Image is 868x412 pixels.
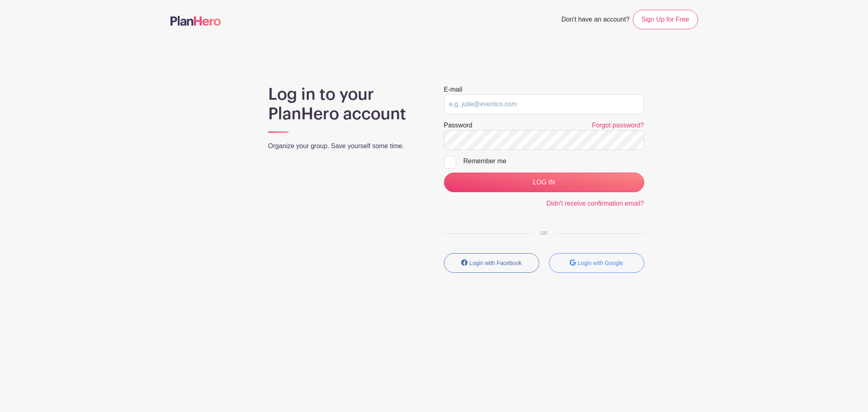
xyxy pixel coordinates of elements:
small: Login with Google [577,260,623,266]
input: e.g. julie@eventco.com [444,94,644,114]
a: Forgot password? [592,122,644,129]
div: Remember me [464,156,644,166]
span: OR [534,230,554,236]
button: Login with Google [549,253,644,273]
a: Sign Up for Free [633,10,697,29]
span: Don't have an account? [561,11,630,29]
img: logo-507f7623f17ff9eddc593b1ce0a138ce2505c220e1c5a4e2b4648c50719b7d32.svg [171,16,221,26]
label: E-mail [444,85,462,94]
button: Login with Facebook [444,253,539,273]
label: Password [444,121,472,130]
a: Didn't receive confirmation email? [547,200,644,207]
h1: Log in to your PlanHero account [268,85,424,124]
small: Login with Facebook [470,260,522,266]
p: Organize your group. Save yourself some time. [268,141,424,151]
input: LOG IN [444,173,644,192]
